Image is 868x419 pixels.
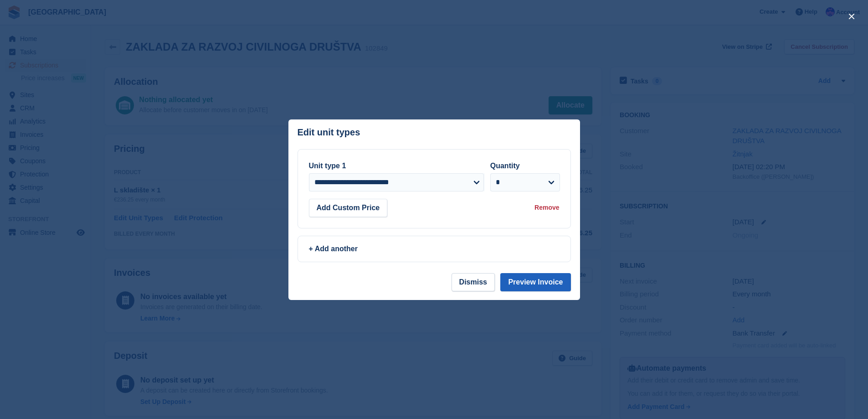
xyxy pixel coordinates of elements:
button: Add Custom Price [309,199,388,217]
p: Edit unit types [298,127,360,138]
div: + Add another [309,243,560,254]
button: Preview Invoice [500,273,570,291]
label: Unit type 1 [309,162,346,170]
div: Remove [534,203,559,212]
label: Quantity [490,162,520,170]
button: close [844,9,859,24]
a: + Add another [298,236,571,262]
button: Dismiss [452,273,495,291]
